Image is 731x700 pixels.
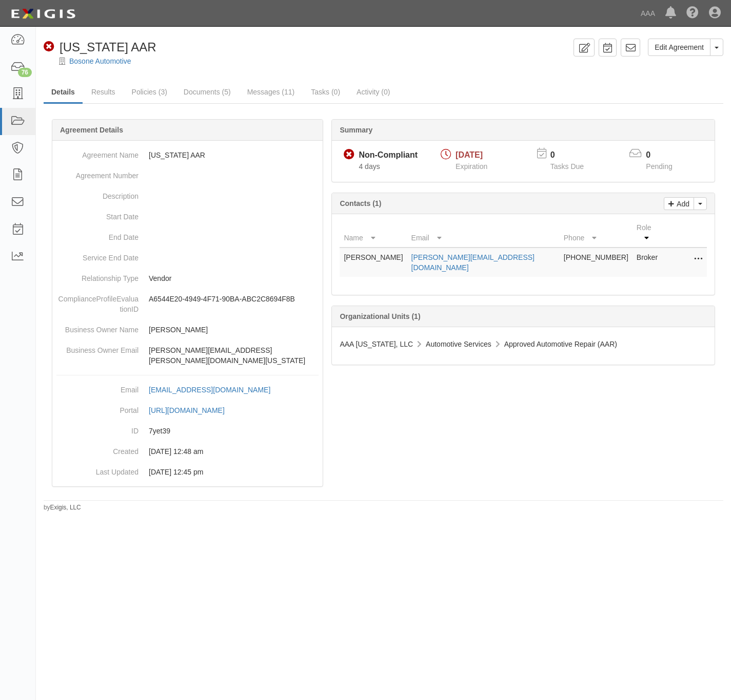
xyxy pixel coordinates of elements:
[340,218,407,248] th: Name
[44,82,83,104] a: Details
[504,340,617,348] span: Approved Automotive Repair (AAR)
[44,39,156,56] div: Texas AAR
[674,198,689,210] p: Add
[560,218,633,248] th: Phone
[340,312,420,320] b: Organizational Units (1)
[124,82,175,102] a: Policies (3)
[550,149,597,161] p: 0
[56,165,139,181] dt: Agreement Number
[56,186,139,201] dt: Description
[56,380,139,395] dt: Email
[60,40,156,54] span: [US_STATE] AAR
[18,68,32,77] div: 76
[686,7,699,20] i: Help Center - Complianz
[56,441,319,462] dd: [DATE] 12:48 am
[359,149,418,161] div: Non-Compliant
[636,3,660,24] a: AAA
[633,218,666,248] th: Role
[149,386,282,394] a: [EMAIL_ADDRESS][DOMAIN_NAME]
[56,248,139,263] dt: Service End Date
[50,504,81,511] a: Exigis, LLC
[56,340,139,355] dt: Business Owner Email
[44,503,81,512] small: by
[149,325,319,335] p: [PERSON_NAME]
[69,57,131,65] a: Bosone Automotive
[56,289,139,314] dt: ComplianceProfileEvaluationID
[646,149,685,161] p: 0
[149,385,270,395] div: [EMAIL_ADDRESS][DOMAIN_NAME]
[56,400,139,415] dt: Portal
[456,150,483,159] span: [DATE]
[56,268,139,283] dt: Relationship Type
[550,162,584,171] span: Tasks Due
[407,218,560,248] th: Email
[56,145,319,165] dd: [US_STATE] AAR
[646,162,672,171] span: Pending
[56,421,319,441] dd: 7yet39
[56,145,139,160] dt: Agreement Name
[176,82,239,102] a: Documents (5)
[60,126,123,134] b: Agreement Details
[560,248,633,277] td: [PHONE_NUMBER]
[411,253,535,272] a: [PERSON_NAME][EMAIL_ADDRESS][DOMAIN_NAME]
[149,294,319,304] p: A6544E20-4949-4F71-90BA-ABC2C8694F8B
[56,441,139,457] dt: Created
[56,319,139,335] dt: Business Owner Name
[456,162,487,171] span: Expiration
[56,462,319,482] dd: [DATE] 12:45 pm
[56,206,139,222] dt: Start Date
[56,462,139,477] dt: Last Updated
[340,340,413,348] span: AAA [US_STATE], LLC
[340,248,407,277] td: [PERSON_NAME]
[149,406,236,414] a: [URL][DOMAIN_NAME]
[648,39,710,56] a: Edit Agreement
[56,227,139,242] dt: End Date
[56,421,139,436] dt: ID
[664,197,694,210] a: Add
[344,149,354,160] i: Non-Compliant
[633,248,666,277] td: Broker
[8,5,78,23] img: logo-5460c22ac91f19d4615b14bd174203de0afe785f0fc80cf4dbbc73dc1793850b.png
[359,162,380,171] span: Since 10/10/2025
[340,199,381,207] b: Contacts (1)
[349,82,398,102] a: Activity (0)
[240,82,303,102] a: Messages (11)
[340,126,372,134] b: Summary
[149,345,319,366] p: [PERSON_NAME][EMAIL_ADDRESS][PERSON_NAME][DOMAIN_NAME][US_STATE]
[44,42,54,52] i: Non-Compliant
[56,268,319,289] dd: Vendor
[303,82,348,102] a: Tasks (0)
[426,340,491,348] span: Automotive Services
[84,82,123,102] a: Results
